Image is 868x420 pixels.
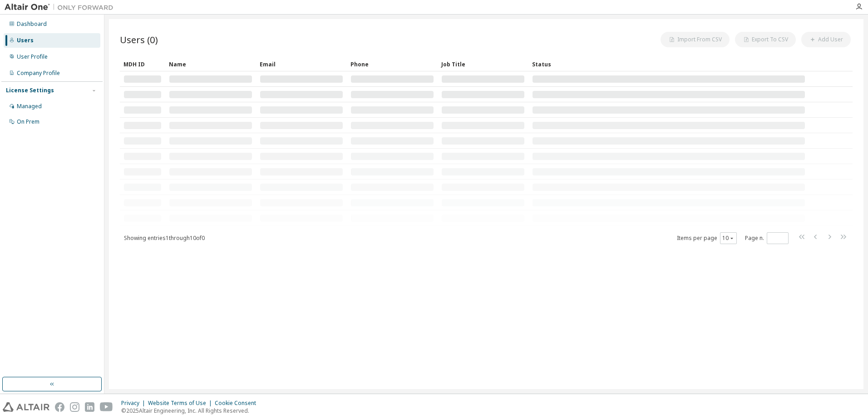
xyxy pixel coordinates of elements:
div: License Settings [6,87,54,94]
span: Items per page [677,232,737,244]
div: Managed [17,103,42,110]
span: Page n. [745,232,789,244]
button: Import From CSV [661,32,730,47]
img: facebook.svg [55,402,64,412]
div: Phone [350,57,434,71]
div: Dashboard [17,20,47,28]
p: © 2025 Altair Engineering, Inc. All Rights Reserved. [121,407,261,415]
button: Add User [801,32,851,47]
div: MDH ID [123,57,162,71]
div: Name [169,57,252,71]
div: Cookie Consent [215,400,261,407]
div: On Prem [17,118,39,125]
span: Showing entries 1 through 10 of 0 [124,234,205,242]
img: linkedin.svg [85,402,94,412]
div: Email [260,57,343,71]
div: Status [532,57,805,71]
div: Website Terms of Use [148,400,215,407]
div: Job Title [441,57,525,71]
img: Altair One [5,3,118,12]
div: Users [17,37,34,44]
img: youtube.svg [100,402,113,412]
div: Company Profile [17,70,60,77]
button: Export To CSV [735,32,796,47]
span: Users (0) [120,33,158,46]
img: instagram.svg [70,402,79,412]
div: User Profile [17,53,48,60]
div: Privacy [121,400,148,407]
button: 10 [722,235,735,242]
img: altair_logo.svg [3,402,49,412]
